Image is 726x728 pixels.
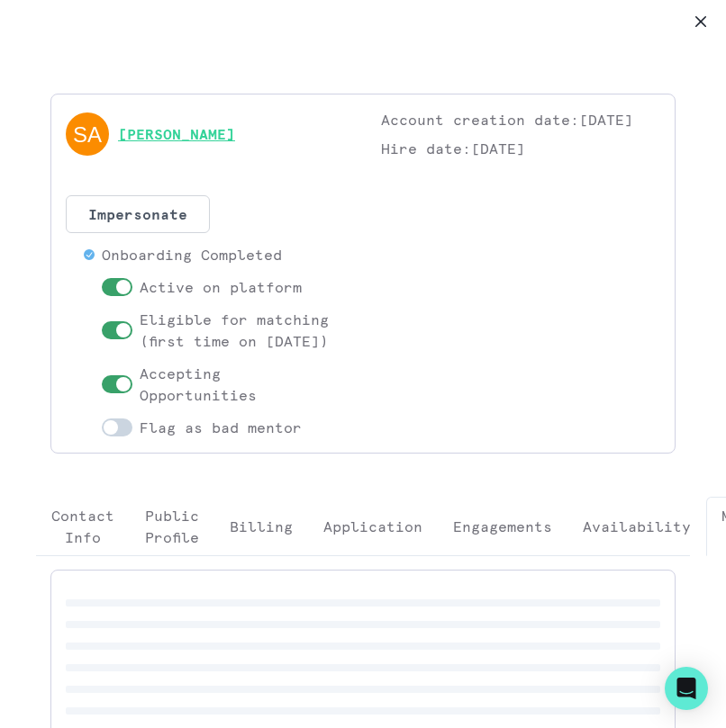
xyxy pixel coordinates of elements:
p: Contact Info [51,505,114,548]
button: Close [686,7,715,36]
a: [PERSON_NAME] [118,123,235,145]
button: Impersonate [66,195,210,233]
p: Accepting Opportunities [140,363,345,406]
div: Open Intercom Messenger [665,667,708,710]
p: Onboarding Completed [102,244,282,265]
img: svg [66,112,109,156]
p: Billing [230,516,293,537]
p: Active on platform [140,276,302,298]
p: Engagements [453,516,552,537]
p: Eligible for matching (first time on [DATE]) [140,309,345,352]
p: Public Profile [145,505,199,548]
p: Application [323,516,422,537]
p: Availability [583,516,691,537]
p: Account creation date: [DATE] [381,109,660,130]
p: Hire date: [DATE] [381,138,660,159]
p: Flag as bad mentor [140,417,302,438]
